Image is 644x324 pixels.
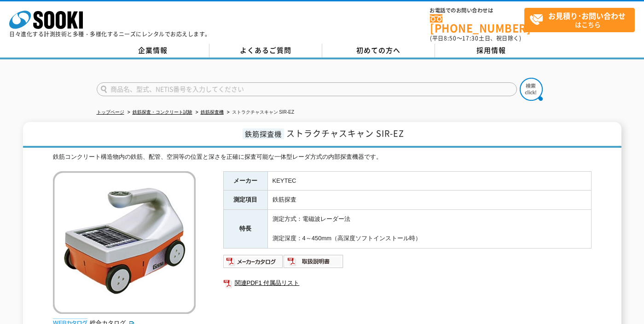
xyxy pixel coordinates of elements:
th: 特長 [223,210,267,248]
a: トップページ [97,110,124,115]
div: 鉄筋コンクリート構造物内の鉄筋、配管、空洞等の位置と深さを正確に探査可能な一体型レーダ方式の内部探査機器です。 [53,152,592,162]
span: 鉄筋探査機 [243,128,284,139]
img: メーカーカタログ [223,254,284,269]
strong: お見積り･お問い合わせ [548,10,626,21]
input: 商品名、型式、NETIS番号を入力してください [97,82,517,96]
span: 初めての方へ [356,45,400,55]
span: お電話でのお問い合わせは [430,8,524,13]
a: 鉄筋探査・コンクリート試験 [133,110,192,115]
p: 日々進化する計測技術と多種・多様化するニーズにレンタルでお応えします。 [9,31,211,37]
img: ストラクチャスキャン SIR-EZ [53,171,196,314]
a: 初めての方へ [322,44,435,58]
a: 企業情報 [97,44,209,58]
li: ストラクチャスキャン SIR-EZ [225,108,295,117]
span: 8:50 [444,34,457,42]
th: 測定項目 [223,191,267,210]
span: はこちら [529,8,634,31]
a: 鉄筋探査機 [201,110,224,115]
span: 17:30 [462,34,479,42]
td: 測定方式：電磁波レーダー法 測定深度：4～450mm（高深度ソフトインストール時） [267,210,591,248]
img: btn_search.png [520,78,543,101]
a: 取扱説明書 [284,260,344,267]
td: 鉄筋探査 [267,191,591,210]
span: ストラクチャスキャン SIR-EZ [286,127,404,139]
a: メーカーカタログ [223,260,284,267]
a: よくあるご質問 [209,44,322,58]
a: 関連PDF1 付属品リスト [223,277,592,289]
th: メーカー [223,171,267,191]
a: [PHONE_NUMBER] [430,14,524,33]
td: KEYTEC [267,171,591,191]
a: お見積り･お問い合わせはこちら [524,8,635,32]
span: (平日 ～ 土日、祝日除く) [430,34,521,42]
a: 採用情報 [435,44,548,58]
img: 取扱説明書 [284,254,344,269]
